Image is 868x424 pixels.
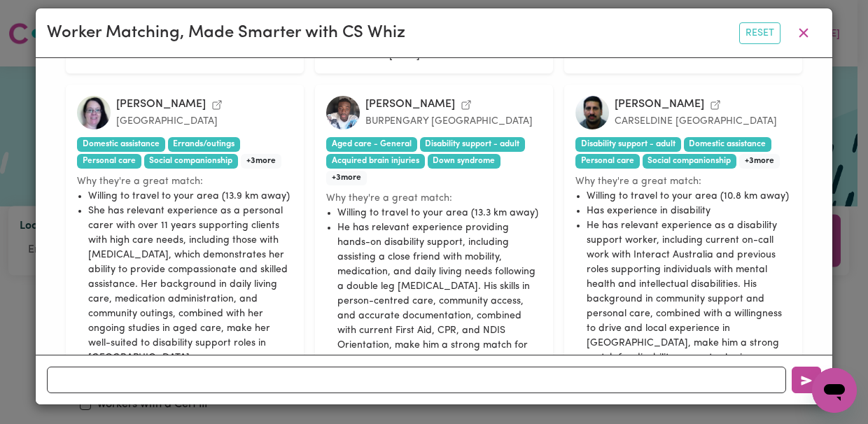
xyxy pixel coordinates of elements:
[365,98,455,111] div: [PERSON_NAME]
[575,137,681,151] span: Disability support - adult
[337,220,542,397] li: He has relevant experience providing hands-on disability support, including assisting a close fri...
[77,96,111,129] img: Cherryn M.
[575,96,609,129] img: Jacob S.
[326,154,425,168] span: Acquired brain injuries
[77,174,293,189] small: Why they're a great match:
[144,154,239,168] span: Social companionship
[211,96,223,113] a: View Cherryn M.'s profile
[587,204,791,218] li: Has experience in disability
[365,116,533,127] small: BURPENGARY [GEOGRAPHIC_DATA]
[116,98,206,111] div: [PERSON_NAME]
[47,20,405,45] div: Worker Matching, Made Smarter with CS Whiz
[420,137,526,151] span: Disability support - adult
[643,154,737,168] span: Social companionship
[739,154,780,168] span: + 3 more
[684,137,772,151] span: Domestic assistance
[739,22,780,44] button: Reset
[587,189,791,204] li: Willing to travel to your area (10.8 km away)
[168,137,241,151] span: Errands/outings
[326,171,367,185] span: + 3 more
[337,206,542,220] li: Willing to travel to your area (13.3 km away)
[77,137,165,151] span: Domestic assistance
[326,96,360,129] img: CHUKWUEMEKA O.
[77,154,141,168] span: Personal care
[116,116,218,127] small: [GEOGRAPHIC_DATA]
[812,368,857,413] iframe: Button to launch messaging window
[241,154,281,168] span: + 3 more
[88,204,293,380] li: She has relevant experience as a personal carer with over 11 years supporting clients with high c...
[615,98,704,111] div: [PERSON_NAME]
[326,191,542,206] small: Why they're a great match:
[88,189,293,204] li: Willing to travel to your area (13.9 km away)
[615,116,777,127] small: CARSELDINE [GEOGRAPHIC_DATA]
[326,137,417,151] span: Aged care - General
[710,96,721,113] a: View Jacob S.'s profile
[428,154,501,168] span: Down syndrome
[575,174,791,189] small: Why they're a great match:
[587,218,791,380] li: He has relevant experience as a disability support worker, including current on-call work with In...
[575,154,640,168] span: Personal care
[461,96,472,113] a: View CHUKWUEMEKA O.'s profile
